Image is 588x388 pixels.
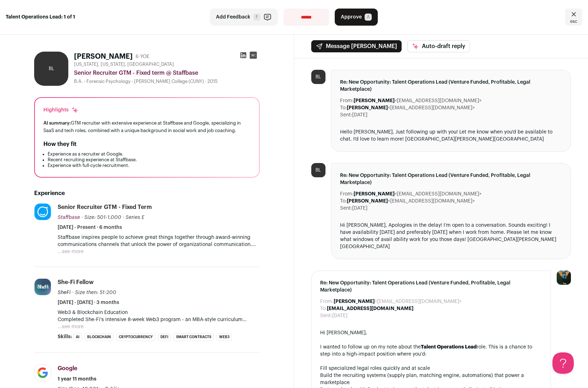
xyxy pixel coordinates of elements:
div: Hi [PERSON_NAME], [320,329,542,336]
dt: Sent: [340,111,352,119]
div: She-Fi Fellow [58,278,94,286]
li: DeFi [158,333,171,341]
li: Web3 [217,333,232,341]
dd: <[EMAIL_ADDRESS][DOMAIN_NAME]> [354,190,482,198]
span: esc [570,19,577,24]
dd: [DATE] [352,111,367,119]
span: [US_STATE], [US_STATE], [GEOGRAPHIC_DATA] [74,62,174,67]
span: 1 year 11 months [58,376,96,383]
dd: <[EMAIL_ADDRESS][DOMAIN_NAME]> [354,97,482,104]
div: GTM recruiter with extensive experience at Staffbase and Google, specializing in SaaS and tech ro... [43,119,250,134]
span: Google [58,366,77,371]
span: · Size: 501-1,000 [81,215,121,220]
span: · [123,214,124,221]
li: Blockchain [85,333,113,341]
div: BL [311,163,325,177]
button: ...see more [58,248,84,255]
img: 8d2c6156afa7017e60e680d3937f8205e5697781b6c771928cb24e9df88505de.jpg [35,365,51,381]
div: BL [34,52,68,86]
div: Hi [PERSON_NAME], Apologies in the delay! I’m open to a conversation. Sounds exciting! I have ava... [340,222,562,250]
button: Message [PERSON_NAME] [311,40,402,52]
dt: Sent: [340,205,352,212]
span: Re: New Opportunity: Talent Operations Lead (Venture Funded, Profitable, Legal Marketplace) [340,79,562,93]
a: Close [565,9,582,26]
div: B.A. - Forensic Psychology - [PERSON_NAME] College (CUNY) - 2015 [74,79,260,84]
li: Recent recruiting experience at Staffbase. [48,157,250,163]
dt: To: [340,198,347,205]
img: 12031951-medium_jpg [557,271,571,285]
span: Series E [126,215,144,220]
b: [PERSON_NAME] [354,192,394,196]
div: 6 YOE [136,53,149,60]
b: [PERSON_NAME] [354,98,394,103]
dd: <[EMAIL_ADDRESS][DOMAIN_NAME]> [334,298,462,305]
b: [PERSON_NAME] [347,199,388,204]
span: Skills: [58,333,72,340]
dt: From: [340,97,354,104]
strong: Talent Operations Lead [421,345,477,350]
span: AI summary: [43,121,71,125]
p: Completed She-Fi's intensive 8-week Web3 program - an MBA-style curriculum designed to accelerate... [58,316,260,323]
b: [PERSON_NAME] [347,105,388,110]
div: Senior Recruiter GTM - Fixed term [58,203,152,211]
span: [DATE] - Present · 6 months [58,224,122,231]
dt: To: [340,104,347,111]
div: Highlights [43,106,79,114]
dd: [DATE] [352,205,367,212]
span: F [253,14,260,21]
h1: [PERSON_NAME] [74,52,133,62]
dd: [DATE] [332,312,348,319]
span: Approve [341,14,362,21]
div: Hello [PERSON_NAME], Just following up with you! Let me know when you'd be available to chat. I'd... [340,129,562,143]
img: 5cf1ff7ed20fd53d532e17fe1af7e6661acbf5c0c3759ecf4fa5fc2c7f314bf3 [35,279,51,295]
dd: <[EMAIL_ADDRESS][DOMAIN_NAME]> [347,198,475,205]
dd: <[EMAIL_ADDRESS][DOMAIN_NAME]> [347,104,475,111]
dt: Sent: [320,312,332,319]
p: Web3 & Blockchain Education [58,309,260,316]
h2: Experience [34,189,260,198]
dt: From: [320,298,334,305]
div: Senior Recruiter GTM - Fixed term @ Staffbase [74,69,260,77]
p: Staffbase inspires people to achieve great things together through award-winning communications c... [58,234,260,248]
span: Staffbase [58,215,80,220]
span: Re: New Opportunity: Talent Operations Lead (Venture Funded, Profitable, Legal Marketplace) [340,172,562,186]
button: Add Feedback F [210,9,278,26]
img: c1c7cc670dd73ab0718e1a63c4108b3e1ed417e91c98e18e08756c9a0a3bfba1.jpg [35,204,51,220]
b: [EMAIL_ADDRESS][DOMAIN_NAME] [327,306,413,311]
li: Cryptocurrency [116,333,155,341]
li: Experience as a recruiter at Google. [48,151,250,157]
strong: Talent Operations Lead: 1 of 1 [6,14,75,21]
span: · Size then: 51-200 [72,290,116,295]
span: A [365,14,372,21]
li: AI [73,333,82,341]
span: Re: New Opportunity: Talent Operations Lead (Venture Funded, Profitable, Legal Marketplace) [320,279,542,294]
li: Smart Contracts [174,333,214,341]
li: Fill specialized legal roles quickly and at scale [320,365,542,372]
li: Build the recruiting systems (supply plan, matching engine, automations) that power a marketplace [320,372,542,386]
span: SheFi [58,290,71,295]
div: I wanted to follow up on my note about the role. This is a chance to step into a high-impact posi... [320,344,542,358]
dt: To: [320,305,327,312]
button: Auto-draft reply [407,40,470,52]
b: [PERSON_NAME] [334,299,375,304]
span: Add Feedback [216,14,250,21]
li: Experience with full-cycle recruitment. [48,163,250,168]
button: Approve A [335,9,378,26]
button: ...see more [58,323,84,330]
iframe: Help Scout Beacon - Open [552,352,574,374]
div: BL [311,70,325,84]
h2: How they fit [43,140,76,148]
dt: From: [340,190,354,198]
span: [DATE] - [DATE] · 3 months [58,299,119,306]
